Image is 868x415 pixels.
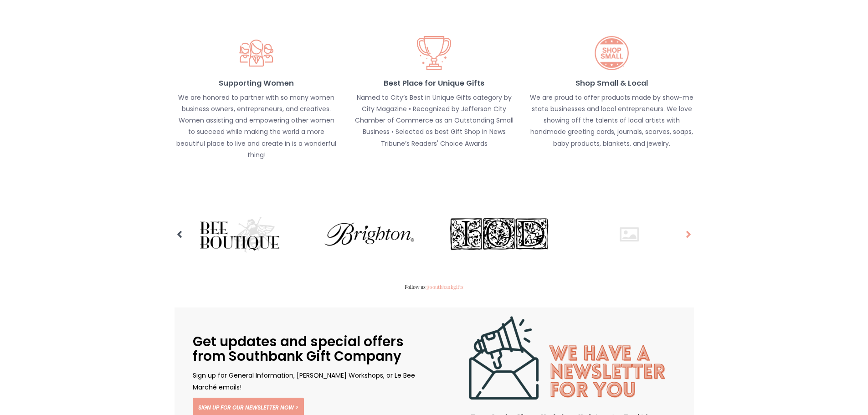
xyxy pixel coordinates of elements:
[417,36,451,70] img: Best Place for Unique Gifts
[193,370,416,393] p: Sign up for General Information, [PERSON_NAME] Workshops, or Le Bee Marché emails!
[530,79,694,87] h4: Shop Small & Local
[578,214,680,255] img: Southbank Gift Company
[175,92,339,161] p: We are honored to partner with so many women business owners, entrepreneurs, and creatives. Women...
[193,334,416,364] h2: Get updates and special offers from Southbank Gift Company
[426,283,463,290] a: @southbankgifts
[530,92,694,149] p: We are proud to offer products made by show-me state businesses and local entrepreneurs. We love ...
[175,79,339,87] h4: Supporting Women
[318,214,421,255] img: Brighton
[448,214,550,255] img: Iron Orchid Designs
[175,282,694,292] span: Follow us
[175,226,185,242] a: Previous
[239,36,273,70] img: Supporting Women
[352,92,516,149] p: Named to City’s Best in Unique Gifts category by City Magazine • Recognized by Jefferson City Cha...
[595,36,629,70] img: Shop Small & Local
[352,79,516,87] h4: Best Place for Unique Gifts
[683,226,694,242] a: Next
[188,214,291,255] img: Bee Boutique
